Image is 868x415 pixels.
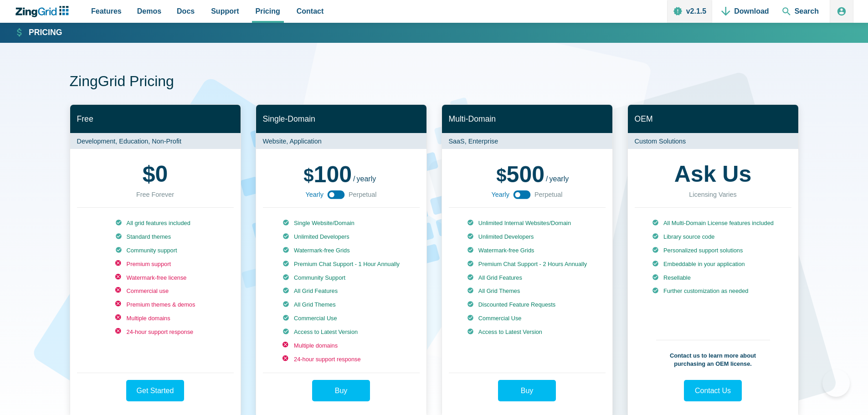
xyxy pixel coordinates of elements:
h2: Single-Domain [256,105,426,133]
strong: 0 [143,163,168,185]
span: 100 [303,162,352,187]
li: All Grid Themes [282,301,400,309]
li: All Grid Features [282,287,400,295]
a: Pricing [15,27,62,38]
div: Free Forever [136,189,174,200]
li: Standard themes [115,233,195,241]
li: Access to Latest Version [282,328,400,336]
p: Development, Education, Non-Profit [70,133,241,149]
li: Commercial Use [467,314,587,323]
div: Licensing Varies [689,189,737,200]
iframe: Help Scout Beacon - Open [822,369,850,397]
li: All Multi-Domain License features included [652,219,774,227]
span: Contact [297,5,324,17]
p: SaaS, Enterprise [442,133,612,149]
span: yearly [550,175,569,183]
span: Docs [177,5,195,17]
li: Watermark-free Grids [282,246,400,255]
li: Premium themes & demos [115,301,195,309]
li: Further customization as needed [652,287,774,295]
p: Custom Solutions [628,133,798,149]
li: Premium Chat Support - 1 Hour Annually [282,260,400,268]
li: All Grid Features [467,274,587,282]
li: All grid features included [115,219,195,227]
span: / [546,175,548,183]
li: Discounted Feature Requests [467,301,587,309]
li: 24-hour support response [115,328,195,336]
p: Contact us to learn more about purchasing an OEM license. [656,340,770,368]
h1: ZingGrid Pricing [70,72,799,92]
li: Commercial Use [282,314,400,323]
span: yearly [357,175,376,183]
a: ZingChart Logo. Click to return to the homepage [15,6,73,17]
span: Yearly [305,189,323,200]
li: Unlimited Developers [282,233,400,241]
h2: OEM [628,105,798,133]
li: Single Website/Domain [282,219,400,227]
a: Buy [498,380,556,401]
span: Perpetual [534,189,563,200]
strong: Ask Us [674,163,752,185]
li: Multiple domains [282,342,400,350]
li: Watermark-free Grids [467,246,587,255]
li: Personalized support solutions [652,246,774,255]
span: $ [143,163,155,185]
span: Support [211,5,239,17]
li: Library source code [652,233,774,241]
span: 500 [496,162,544,187]
a: Buy [312,380,370,401]
h2: Free [70,105,241,133]
a: Contact Us [684,380,742,401]
li: All Grid Themes [467,287,587,295]
p: Website, Application [256,133,426,149]
li: Access to Latest Version [467,328,587,336]
li: Community Support [282,274,400,282]
li: Watermark-free license [115,274,195,282]
li: Embeddable in your application [652,260,774,268]
li: 24-hour support response [282,355,400,364]
span: Pricing [256,5,280,17]
span: Features [91,5,122,17]
li: Premium Chat Support - 2 Hours Annually [467,260,587,268]
li: Commercial use [115,287,195,295]
span: Perpetual [349,189,377,200]
li: Multiple domains [115,314,195,323]
span: Demos [137,5,161,17]
li: Unlimited Developers [467,233,587,241]
span: Yearly [491,189,509,200]
li: Resellable [652,274,774,282]
span: / [353,175,355,183]
h2: Multi-Domain [442,105,612,133]
li: Unlimited Internal Websites/Domain [467,219,587,227]
strong: Pricing [29,29,62,37]
li: Community support [115,246,195,255]
li: Premium support [115,260,195,268]
a: Get Started [126,380,184,401]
